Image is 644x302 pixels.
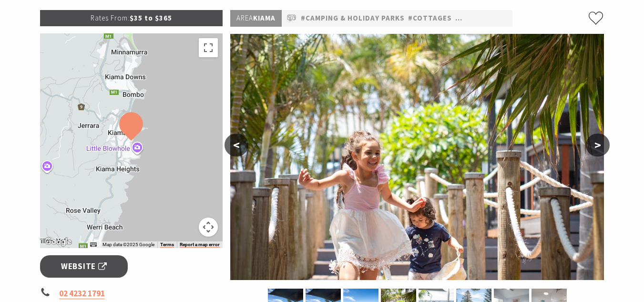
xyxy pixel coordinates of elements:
span: Website [61,260,107,273]
a: Website [40,255,128,278]
a: Report a map error [180,242,220,248]
img: Boardwalk [230,34,604,280]
button: Keyboard shortcuts [90,241,97,248]
span: Rates From: [91,13,130,22]
button: < [225,134,248,156]
a: Open this area in Google Maps (opens a new window) [42,236,74,248]
span: Map data ©2025 Google [102,242,154,247]
button: Map camera controls [199,218,218,237]
a: 02 4232 1791 [59,288,105,299]
a: Terms (opens in new tab) [160,242,174,248]
a: #Cottages [408,12,452,24]
img: Google [42,236,74,248]
a: #Camping & Holiday Parks [301,12,405,24]
button: Toggle fullscreen view [199,38,218,57]
a: #Pet Friendly [455,12,511,24]
p: $35 to $365 [40,10,223,26]
span: Area [236,13,253,22]
button: > [586,134,610,156]
p: Kiama [230,10,282,27]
